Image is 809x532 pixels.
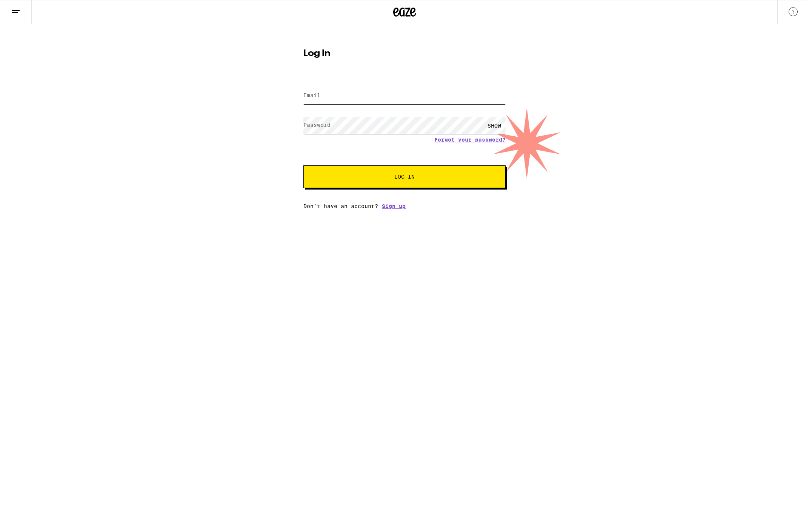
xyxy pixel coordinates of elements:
[483,117,506,134] div: SHOW
[394,174,415,179] span: Log In
[382,203,406,209] a: Sign up
[303,49,506,58] h1: Log In
[303,203,506,209] div: Don't have an account?
[303,122,331,128] label: Password
[303,165,506,188] button: Log In
[434,137,506,143] a: Forgot your password?
[303,87,506,104] input: Email
[5,5,54,11] span: Hi. Need any help?
[303,92,320,98] label: Email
